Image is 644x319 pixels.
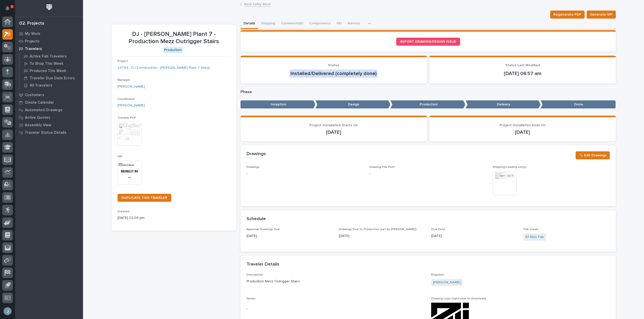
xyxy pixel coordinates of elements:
span: Project Installation Ends On [500,123,546,127]
a: My Work [15,30,83,37]
p: Design [315,100,390,109]
a: 24744 - DJ Construction - [PERSON_NAME] Plant 7 Setup [117,65,210,71]
div: Installed/Delivered (completely done) [290,70,378,78]
p: - [247,306,425,311]
p: [DATE] [435,129,610,135]
p: Inception [240,100,315,109]
a: All Travelers [19,82,83,89]
button: Details [240,19,258,29]
a: [PERSON_NAME] [117,84,145,89]
p: [DATE] 02:09 pm [117,215,230,221]
span: REPORT DRAWING/DESIGN ISSUE [400,40,456,43]
a: DUPLICATE THIS TRAVELER [117,194,171,202]
div: 02. Projects [19,21,44,26]
a: Travelers [15,45,83,52]
button: Notifications [2,3,13,14]
p: Traveler Status Details [25,131,66,135]
span: Drawing Logo (right-click to download) [431,297,486,300]
p: To Shop This Week [30,61,63,66]
p: Active Quotes [25,115,50,120]
p: Automated Drawings [25,108,62,112]
button: FAI [334,19,345,29]
a: [PERSON_NAME] [117,103,145,108]
span: Description [247,273,263,276]
span: Generate VIP [590,12,613,18]
span: Due Date [431,228,445,231]
span: Shipping/Loading List(s) [493,166,527,169]
span: Notes [247,297,256,300]
p: 1 [11,5,13,8]
p: DJ - [PERSON_NAME] Plant 7 - Production Mezz Outrigger Stairs [117,31,230,45]
span: Manager [117,79,130,82]
button: Shipping [258,19,278,29]
span: Project Installation Starts On [309,123,358,127]
p: Onsite Calendar [25,100,54,105]
p: My Work [25,32,40,36]
span: Drawings [247,166,260,169]
button: Regenerate PDF [550,11,585,19]
a: Onsite Calendar [15,99,83,106]
p: Travelers [25,47,42,51]
a: Traveler Status Details [15,129,83,136]
p: All Travelers [30,83,52,88]
p: - [247,171,364,176]
p: [DATE] 08:57 am [435,71,610,77]
p: [DATE] [247,129,421,135]
button: Metrics [345,19,363,29]
p: Active Fab Travelers [30,54,67,59]
span: Engineer [431,273,444,276]
a: Traveler Due Date Errors [19,75,83,82]
span: VIP [117,155,122,158]
p: Delivery [466,100,541,109]
a: B1 Misc Fab [526,234,544,240]
p: Production [390,100,465,109]
button: Generate VIP [587,11,616,19]
p: Produced This Week [30,69,66,73]
div: Production [163,47,183,53]
span: Approval Drawings Due [247,228,280,231]
p: Projects [25,39,39,44]
h2: Schedule [247,216,266,222]
a: Back toMy Work [244,1,271,7]
span: Status Last Modified [505,63,540,67]
span: Status [328,63,339,67]
button: users-avatar [2,306,13,316]
span: Project [117,60,128,63]
p: - [370,171,371,176]
button: Comments (6) [278,19,306,29]
span: Traveler PDF [117,116,136,119]
p: Production Mezz Outrigger Stairs [247,279,425,284]
span: Created [117,210,129,213]
span: Coordinator [117,98,135,101]
button: ✏️ Edit Drawings [576,151,610,159]
a: Projects [15,37,83,45]
p: Customers [25,93,44,97]
img: Workspace Logo [45,3,54,12]
div: Notifications1 [6,6,13,14]
a: [PERSON_NAME] [433,280,461,285]
span: Drawing File Path [370,166,395,169]
a: Assembly View [15,121,83,129]
p: [DATE] [247,233,333,239]
span: Drawings Due to Production (set by [PERSON_NAME]) [339,228,417,231]
p: Traveler Due Date Errors [30,76,75,81]
a: REPORT DRAWING/DESIGN ISSUE [396,38,460,46]
span: DUPLICATE THIS TRAVELER [122,196,167,200]
a: Produced This Week [19,67,83,74]
p: Done [541,100,616,109]
h2: Traveler Details [247,262,279,267]
a: Active Fab Travelers [19,53,83,60]
span: Regenerate PDF [553,12,581,18]
a: Customers [15,91,83,99]
h2: Drawings [247,151,266,157]
p: [DATE] [431,233,517,239]
a: Automated Drawings [15,106,83,114]
button: Components [306,19,334,29]
span: Fab Crews [524,228,538,231]
a: Active Quotes [15,114,83,121]
span: ✏️ Edit Drawings [579,152,607,158]
a: To Shop This Week [19,60,83,67]
p: Assembly View [25,123,51,127]
p: [DATE] [339,233,425,239]
p: Phase [240,90,616,94]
